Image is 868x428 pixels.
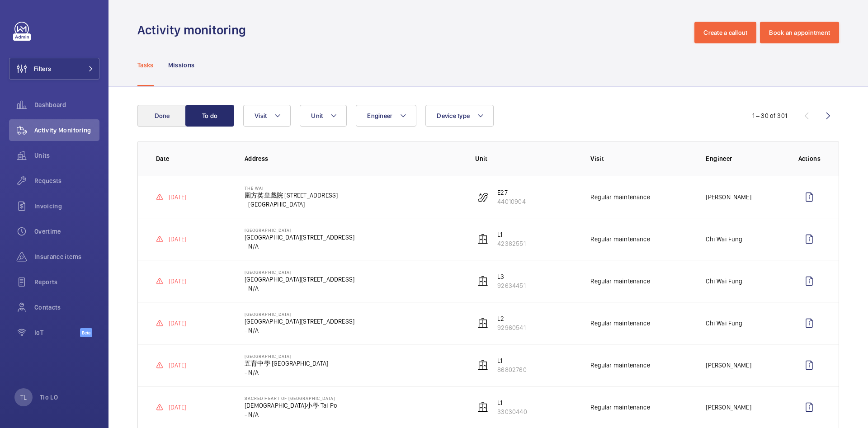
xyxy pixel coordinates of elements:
p: L1 [497,356,526,365]
p: [GEOGRAPHIC_DATA] [245,353,328,359]
p: Regular maintenance [590,361,650,370]
p: - N/A [245,410,337,419]
p: Regular maintenance [590,277,650,286]
p: [DEMOGRAPHIC_DATA]小學 Tai Po [245,401,337,410]
span: Contacts [34,303,99,312]
p: Date [156,154,230,163]
div: 1 – 30 of 301 [752,111,787,120]
p: L3 [497,272,525,281]
button: Filters [9,58,99,80]
button: Book an appointment [760,22,839,43]
span: Overtime [34,227,99,236]
p: [GEOGRAPHIC_DATA] [245,269,354,275]
p: [GEOGRAPHIC_DATA] [245,227,354,233]
p: [PERSON_NAME] [706,193,751,202]
p: [GEOGRAPHIC_DATA] [245,311,354,317]
span: Engineer [367,112,392,119]
p: L2 [497,314,525,323]
span: Activity Monitoring [34,126,99,135]
p: Chi Wai Fung [706,277,742,286]
p: Chi Wai Fung [706,319,742,328]
p: [PERSON_NAME] [706,403,751,412]
button: Visit [243,105,291,127]
h1: Activity monitoring [137,22,251,38]
p: [PERSON_NAME] [706,361,751,370]
p: [DATE] [169,193,186,202]
span: Beta [80,328,92,337]
button: Engineer [356,105,416,127]
p: Tasks [137,61,154,70]
img: elevator.svg [477,234,488,245]
p: - [GEOGRAPHIC_DATA] [245,200,338,209]
p: Regular maintenance [590,403,650,412]
span: Unit [311,112,323,119]
img: elevator.svg [477,276,488,287]
p: L1 [497,398,527,407]
p: [DATE] [169,319,186,328]
p: 五育中學 [GEOGRAPHIC_DATA] [245,359,328,368]
span: Filters [34,64,51,73]
p: E27 [497,188,525,197]
span: Visit [255,112,267,119]
p: [DATE] [169,361,186,370]
span: Invoicing [34,202,99,211]
button: Device type [425,105,494,127]
p: Sacred Heart Of [GEOGRAPHIC_DATA] [245,395,337,401]
p: [DATE] [169,277,186,286]
button: Unit [300,105,347,127]
span: Device type [437,112,470,119]
button: Create a callout [694,22,756,43]
span: Requests [34,176,99,185]
p: Engineer [706,154,783,163]
span: Units [34,151,99,160]
p: 92634451 [497,281,525,290]
p: 86802760 [497,365,526,374]
p: Visit [590,154,691,163]
p: Address [245,154,461,163]
span: IoT [34,328,80,337]
p: Actions [798,154,821,163]
p: Regular maintenance [590,319,650,328]
p: 圍方英皇戲院 [STREET_ADDRESS] [245,191,338,200]
img: elevator.svg [477,402,488,413]
p: - N/A [245,284,354,293]
p: Unit [475,154,576,163]
img: escalator.svg [477,192,488,202]
p: Chi Wai Fung [706,235,742,244]
p: [GEOGRAPHIC_DATA][STREET_ADDRESS] [245,233,354,242]
p: [GEOGRAPHIC_DATA][STREET_ADDRESS] [245,275,354,284]
button: Done [137,105,186,127]
p: 44010904 [497,197,525,206]
p: - N/A [245,368,328,377]
p: TL [20,393,27,402]
p: Missions [168,61,195,70]
p: Regular maintenance [590,193,650,202]
span: Reports [34,277,99,287]
p: 33030440 [497,407,527,416]
button: To do [185,105,234,127]
p: [DATE] [169,235,186,244]
p: 92960541 [497,323,525,332]
span: Dashboard [34,100,99,109]
p: Regular maintenance [590,235,650,244]
p: Tio LO [40,393,58,402]
img: elevator.svg [477,318,488,329]
p: - N/A [245,326,354,335]
p: The Wai [245,185,338,191]
p: [GEOGRAPHIC_DATA][STREET_ADDRESS] [245,317,354,326]
img: elevator.svg [477,360,488,371]
p: [DATE] [169,403,186,412]
p: - N/A [245,242,354,251]
span: Insurance items [34,252,99,261]
p: L1 [497,230,525,239]
p: 42382551 [497,239,525,248]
